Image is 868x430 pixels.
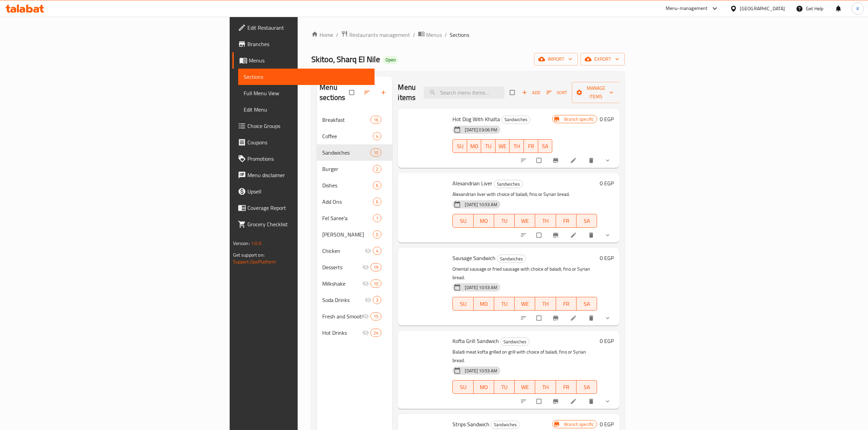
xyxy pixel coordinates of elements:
[600,253,614,263] h6: 0 EGP
[515,214,535,228] button: WE
[247,40,369,48] span: Branches
[516,228,532,243] button: sort-choices
[322,214,373,222] div: Fel Saree'a
[559,382,574,392] span: FR
[362,329,369,336] svg: Inactive section
[556,297,577,311] button: FR
[510,139,524,153] button: TH
[577,297,597,311] button: SA
[371,281,381,287] span: 10
[370,279,381,288] div: items
[548,153,565,168] button: Branch-specific-item
[604,232,611,239] svg: Show Choices
[247,138,369,146] span: Coupons
[579,299,594,309] span: SA
[497,216,512,226] span: TU
[322,198,373,206] div: Add Ons
[247,204,369,212] span: Coverage Report
[467,139,482,153] button: MO
[317,193,392,210] div: Add Ons6
[570,232,578,239] a: Edit menu item
[556,214,577,228] button: FR
[247,24,369,32] span: Edit Restaurant
[373,247,381,255] div: items
[373,248,381,254] span: 4
[345,86,360,99] span: Select all sections
[322,148,370,157] div: Sandwiches
[247,171,369,179] span: Menu disclaimer
[516,153,532,168] button: sort-choices
[445,31,447,39] li: /
[373,296,381,304] div: items
[373,199,381,205] span: 6
[600,311,616,326] button: show more
[577,84,615,101] span: Manage items
[233,239,250,248] span: Version:
[500,338,529,346] div: Sandwiches
[501,338,529,346] span: Sandwiches
[424,87,504,99] input: search
[311,30,625,39] nav: breadcrumb
[452,419,489,429] span: Strips Sandwich
[247,155,369,163] span: Promotions
[548,311,565,326] button: Branch-specific-item
[322,116,370,124] span: Breakfast
[572,82,620,103] button: Manage items
[249,56,369,64] span: Menus
[520,87,542,98] button: Add
[856,5,859,12] span: K
[535,214,556,228] button: TH
[484,141,493,151] span: TU
[497,382,512,392] span: TU
[604,157,611,164] svg: Show Choices
[244,73,369,81] span: Sections
[362,264,369,271] svg: Inactive section
[362,280,369,287] svg: Inactive section
[577,214,597,228] button: SA
[540,55,572,63] span: import
[501,116,530,124] div: Sandwiches
[515,380,535,394] button: WE
[452,336,499,346] span: Kofta Grill Sandwich
[371,149,381,156] span: 10
[371,330,381,336] span: 24
[322,230,373,239] div: Khod Balak
[418,30,442,39] a: Menus
[370,116,381,124] div: items
[546,89,567,97] span: Sort
[561,116,597,123] span: Branch specific
[600,419,614,429] h6: 0 EGP
[579,382,594,392] span: SA
[322,247,365,255] div: Chicken
[452,297,473,311] button: SU
[548,228,565,243] button: Branch-specific-item
[341,30,410,39] a: Restaurants management
[462,201,500,208] span: [DATE] 10:53 AM
[244,89,369,97] span: Full Menu View
[494,180,523,188] span: Sandwiches
[322,329,362,337] span: Hot Drinks
[383,56,398,64] div: Open
[232,150,375,167] a: Promotions
[556,380,577,394] button: FR
[373,182,381,189] span: 6
[371,264,381,271] span: 19
[541,141,550,151] span: SA
[452,253,496,263] span: Sausage Sandwich
[317,177,392,193] div: Dishes6
[373,132,381,140] div: items
[373,297,381,303] span: 3
[517,216,532,226] span: WE
[247,122,369,130] span: Choice Groups
[532,154,547,167] span: Select to update
[545,87,569,98] button: Sort
[584,311,600,326] button: delete
[238,101,375,118] a: Edit Menu
[317,325,392,341] div: Hot Drinks24
[462,127,500,133] span: [DATE] 03:06 PM
[233,250,265,259] span: Get support on:
[532,229,547,242] span: Select to update
[740,5,785,12] div: [GEOGRAPHIC_DATA]
[600,228,616,243] button: show more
